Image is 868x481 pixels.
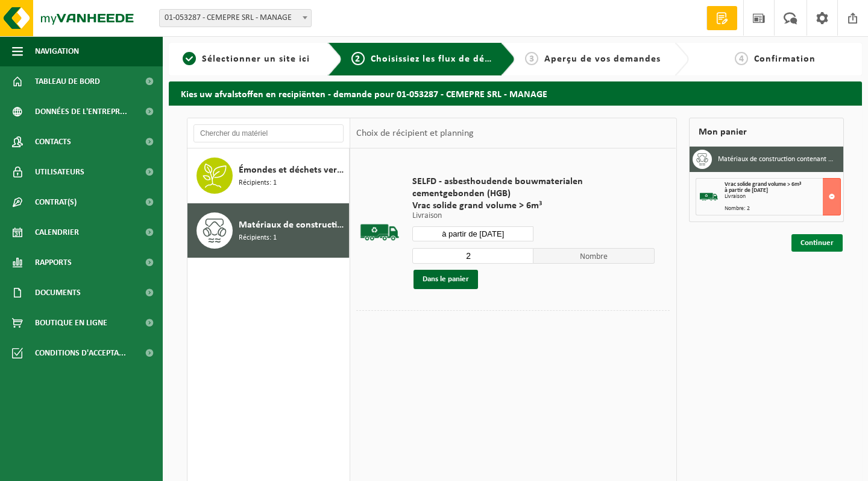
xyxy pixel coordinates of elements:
[35,66,100,97] span: Tableau de bord
[175,52,318,66] a: 1Sélectionner un site ici
[239,177,277,189] span: Récipients: 1
[725,187,768,194] strong: à partir de [DATE]
[725,181,801,188] span: Vrac solide grand volume > 6m³
[169,81,862,105] h2: Kies uw afvalstoffen en recipiënten - demande pour 01-053287 - CEMEPRE SRL - MANAGE
[183,52,196,65] span: 1
[35,217,79,247] span: Calendrier
[754,54,816,64] span: Confirmation
[525,52,538,65] span: 3
[35,157,84,187] span: Utilisateurs
[35,187,77,217] span: Contrat(s)
[544,54,661,64] span: Aperçu de vos demandes
[533,248,655,264] span: Nombre
[718,150,835,169] h3: Matériaux de construction contenant de l'amiante lié au ciment (non friable)
[412,200,655,212] span: Vrac solide grand volume > 6m³
[239,218,346,232] span: Matériaux de construction contenant de l'amiante lié au ciment (non friable)
[193,124,344,142] input: Chercher du matériel
[35,308,107,338] span: Boutique en ligne
[35,36,79,66] span: Navigation
[187,148,350,203] button: Émondes et déchets verts Ø < 12 cm Récipients: 1
[160,10,311,27] span: 01-053287 - CEMEPRE SRL - MANAGE
[725,206,841,212] div: Nombre: 2
[371,54,571,64] span: Choisissiez les flux de déchets et récipients
[350,118,480,148] div: Choix de récipient et planning
[239,163,346,177] span: Émondes et déchets verts Ø < 12 cm
[35,97,127,127] span: Données de l'entrepr...
[412,176,655,200] span: SELFD - asbesthoudende bouwmaterialen cementgebonden (HGB)
[412,226,533,241] input: Sélectionnez date
[414,270,478,289] button: Dans le panier
[735,52,748,65] span: 4
[35,278,81,308] span: Documents
[725,194,841,200] div: Livraison
[351,52,365,65] span: 2
[239,232,277,244] span: Récipients: 1
[689,118,844,147] div: Mon panier
[159,9,312,27] span: 01-053287 - CEMEPRE SRL - MANAGE
[202,54,310,64] span: Sélectionner un site ici
[35,338,126,368] span: Conditions d'accepta...
[35,127,71,157] span: Contacts
[35,247,72,278] span: Rapports
[412,212,655,220] p: Livraison
[791,234,843,252] a: Continuer
[187,203,350,258] button: Matériaux de construction contenant de l'amiante lié au ciment (non friable) Récipients: 1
